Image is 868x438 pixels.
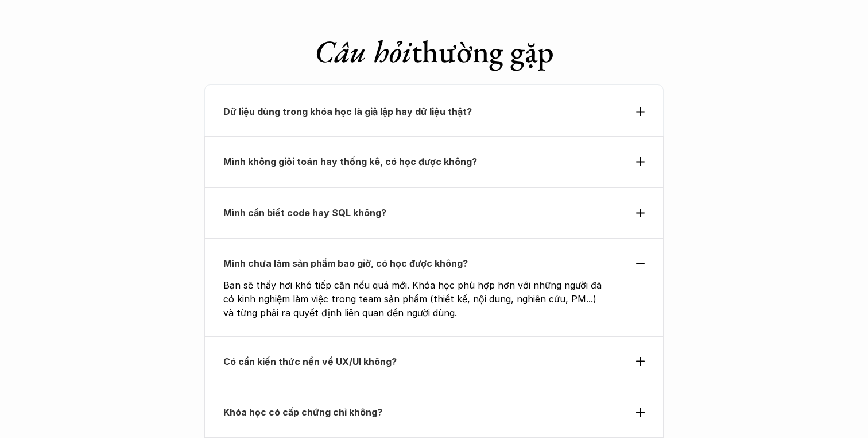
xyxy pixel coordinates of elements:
[223,258,468,269] strong: Mình chưa làm sản phẩm bao giờ, có học được không?
[223,156,477,167] strong: Mình không giỏi toán hay thống kê, có học được không?
[223,356,397,367] strong: Có cần kiến thức nền về UX/UI không?
[315,31,412,71] em: Câu hỏi
[204,33,664,70] h1: thường gặp
[223,106,472,117] strong: Dữ liệu dùng trong khóa học là giả lập hay dữ liệu thật?
[223,207,386,218] strong: Mình cần biết code hay SQL không?
[223,406,382,418] strong: Khóa học có cấp chứng chỉ không?
[223,278,607,320] p: Bạn sẽ thấy hơi khó tiếp cận nếu quá mới. Khóa học phù hợp hơn với những người đã có kinh nghiệm ...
